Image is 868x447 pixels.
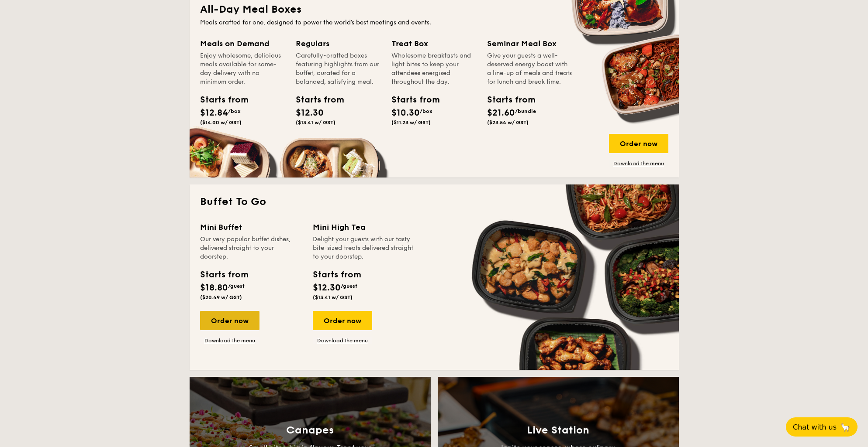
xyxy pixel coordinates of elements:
[840,422,851,432] span: 🦙
[200,119,242,126] span: ($14.00 w/ GST)
[313,221,415,233] div: Mini High Tea
[296,119,335,126] span: ($13.41 w/ GST)
[609,134,668,153] div: Order now
[200,337,259,344] a: Download the menu
[200,18,668,27] div: Meals crafted for one, designed to power the world's best meetings and events.
[313,337,372,344] a: Download the menu
[200,108,228,118] span: $12.84
[487,108,515,118] span: $21.60
[487,119,529,126] span: ($23.54 w/ GST)
[786,417,858,437] button: Chat with us🦙
[391,93,431,106] div: Starts from
[313,235,415,261] div: Delight your guests with our tasty bite-sized treats delivered straight to your doorstep.
[228,108,241,114] span: /box
[391,51,477,86] div: Wholesome breakfasts and light bites to keep your attendees energised throughout the day.
[200,93,239,106] div: Starts from
[200,51,285,86] div: Enjoy wholesome, delicious meals available for same-day delivery with no minimum order.
[515,108,536,114] span: /bundle
[200,221,302,233] div: Mini Buffet
[296,108,324,118] span: $12.30
[313,311,372,330] div: Order now
[313,283,341,293] span: $12.30
[200,311,259,330] div: Order now
[228,283,245,289] span: /guest
[487,93,526,106] div: Starts from
[296,93,335,106] div: Starts from
[391,108,420,118] span: $10.30
[341,283,357,289] span: /guest
[313,268,360,281] div: Starts from
[286,424,334,437] h3: Canapes
[420,108,432,114] span: /box
[391,38,477,50] div: Treat Box
[313,294,353,300] span: ($13.41 w/ GST)
[200,3,668,17] h2: All-Day Meal Boxes
[793,423,837,431] span: Chat with us
[200,195,668,209] h2: Buffet To Go
[200,38,285,50] div: Meals on Demand
[200,294,242,300] span: ($20.49 w/ GST)
[296,38,381,50] div: Regulars
[200,268,248,281] div: Starts from
[527,424,589,437] h3: Live Station
[391,119,431,126] span: ($11.23 w/ GST)
[487,51,572,86] div: Give your guests a well-deserved energy boost with a line-up of meals and treats for lunch and br...
[200,235,302,261] div: Our very popular buffet dishes, delivered straight to your doorstep.
[487,38,572,50] div: Seminar Meal Box
[296,51,381,86] div: Carefully-crafted boxes featuring highlights from our buffet, curated for a balanced, satisfying ...
[609,160,668,167] a: Download the menu
[200,283,228,293] span: $18.80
